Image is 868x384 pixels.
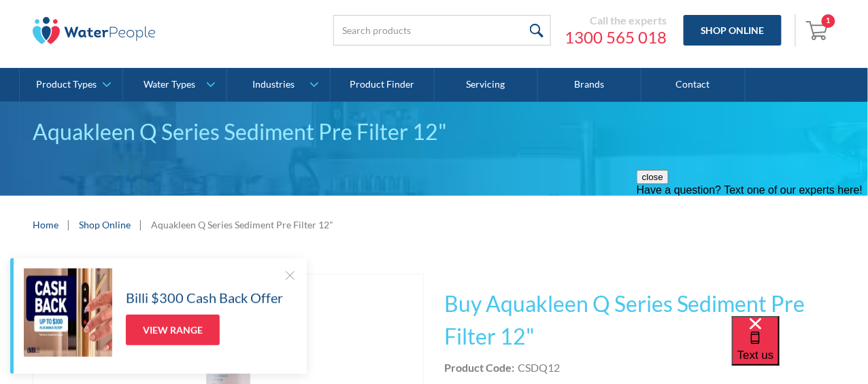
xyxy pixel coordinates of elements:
img: Billi $300 Cash Back Offer [24,268,112,357]
div: Product Types [36,79,97,90]
a: Product Types [20,68,122,102]
input: Search products [333,15,551,46]
div: Call the experts [565,14,667,27]
a: Shop Online [684,15,782,46]
img: The Water People [33,17,155,44]
div: Water Types [144,79,196,90]
a: 1300 565 018 [565,27,667,48]
a: Home [33,217,59,232]
h5: Billi $300 Cash Back Offer [126,287,283,308]
a: Water Types [123,68,226,102]
div: CSDQ12 [518,360,560,376]
div: Aquakleen Q Series Sediment Pre Filter 12" [33,116,835,148]
a: Open cart containing 1 items [803,14,835,47]
iframe: podium webchat widget bubble [732,316,868,384]
a: Product Finder [331,68,434,102]
div: | [137,216,144,232]
a: Contact [641,68,745,102]
h1: Buy Aquakleen Q Series Sediment Pre Filter 12" [444,287,835,353]
div: | [65,216,72,232]
a: Brands [538,68,641,102]
iframe: podium webchat widget prompt [637,170,868,333]
div: Aquakleen Q Series Sediment Pre Filter 12" [151,217,333,232]
div: 1 [822,14,835,28]
strong: Product Code: [444,361,514,374]
a: Industries [227,68,330,102]
a: Servicing [435,68,538,102]
a: View Range [126,315,220,345]
a: Shop Online [79,217,131,232]
img: shopping cart [806,19,832,41]
div: Industries [252,79,295,90]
